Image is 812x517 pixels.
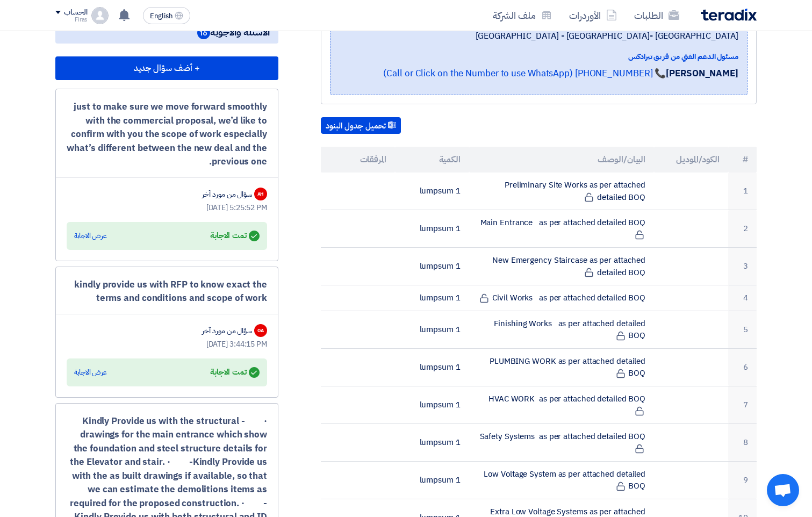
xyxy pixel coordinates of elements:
th: الكود/الموديل [654,147,728,173]
td: 1 lumpsum [395,461,469,499]
td: 8 [728,423,757,461]
td: 4 [728,285,757,311]
td: Main Entrance as per attached detailed BOQ [469,210,655,248]
button: + أضف سؤال جديد [55,56,278,80]
td: 1 lumpsum [395,386,469,423]
th: # [728,147,757,173]
td: 3 [728,248,757,285]
td: 1 lumpsum [395,210,469,248]
a: الأوردرات [561,3,626,28]
div: عرض الاجابة [74,231,107,241]
td: 1 lumpsum [395,173,469,210]
span: الأسئلة والأجوبة [197,26,270,39]
span: English [150,12,173,20]
div: just to make sure we move forward smoothly with the commercial proposal, we’d like to confirm wit... [67,100,267,169]
div: Firas [55,17,87,23]
div: عرض الاجابة [74,367,107,378]
span: 16 [197,26,210,39]
td: 6 [728,348,757,386]
img: Teradix logo [701,9,757,21]
div: سؤال من مورد آخر [202,325,252,336]
div: [DATE] 3:44:15 PM [67,339,267,350]
a: 📞 [PHONE_NUMBER] (Call or Click on the Number to use WhatsApp) [383,67,666,80]
div: تمت الاجابة [210,365,260,380]
th: البيان/الوصف [469,147,655,173]
strong: [PERSON_NAME] [666,67,738,80]
div: تمت الاجابة [210,228,260,243]
div: [DATE] 5:25:52 PM [67,202,267,213]
td: 1 lumpsum [395,285,469,311]
td: Safety Systems as per attached detailed BOQ [469,423,655,461]
td: New Emergency Staircase as per attached detailed BOQ [469,248,655,285]
th: الكمية [395,147,469,173]
td: 2 [728,210,757,248]
td: 7 [728,386,757,423]
td: 5 [728,311,757,348]
a: الطلبات [626,3,688,28]
img: profile_test.png [91,7,109,24]
td: 1 lumpsum [395,311,469,348]
td: Civil Works as per attached detailed BOQ [469,285,655,311]
td: HVAC WORK as per attached detailed BOQ [469,386,655,423]
td: Preliminary Site Works as per attached detailed BOQ [469,173,655,210]
div: kindly provide us with RFP to know exact the terms and conditions and scope of work [67,278,267,305]
td: PLUMBING WORK as per attached detailed BOQ [469,348,655,386]
td: 1 lumpsum [395,248,469,285]
a: ملف الشركة [484,3,561,28]
div: الحساب [64,8,87,17]
div: سؤال من مورد آخر [202,189,252,200]
td: 1 [728,173,757,210]
td: Finishing Works as per attached detailed BOQ [469,311,655,348]
div: مسئول الدعم الفني من فريق تيرادكس [339,51,738,62]
td: 1 lumpsum [395,348,469,386]
button: English [143,7,190,24]
button: تحميل جدول البنود [321,117,401,134]
td: 9 [728,461,757,499]
div: OA [254,324,267,337]
div: دردشة مفتوحة [767,474,799,506]
td: Low Voltage System as per attached detailed BOQ [469,461,655,499]
div: AH [254,188,267,200]
th: المرفقات [321,147,395,173]
td: 1 lumpsum [395,423,469,461]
